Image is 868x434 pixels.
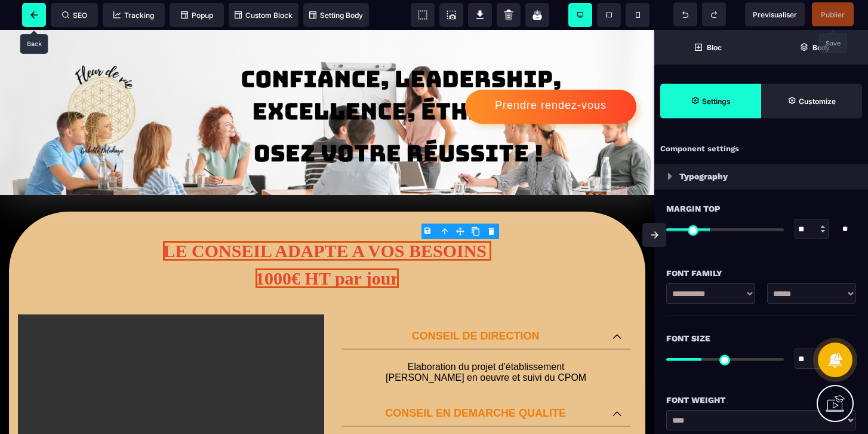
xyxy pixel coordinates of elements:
p: CONSEIL DE DIRECTION [350,300,601,313]
p: CONSEIL EN DEMARCHE QUALITE [350,377,601,390]
img: loading [667,173,672,180]
span: Publier [821,10,845,19]
span: Popup [181,11,213,20]
span: Preview [745,2,805,26]
span: Tracking [113,11,154,20]
span: Screenshot [439,3,463,27]
button: Prendre rendez-vous [465,60,636,94]
span: Open Style Manager [761,84,862,118]
span: Open Blocks [654,30,761,65]
span: Open Layer Manager [761,30,868,65]
span: View components [411,3,435,27]
div: Font Weight [666,393,856,407]
div: Font Family [666,266,856,280]
span: Font Size [666,331,710,346]
span: Settings [660,84,761,118]
p: Elaboration du projet d'établissement [PERSON_NAME] en oeuvre et suivi du CPOM [353,332,618,353]
b: LE CONSEIL ADAPTE A VOS BESOINS 1000€ HT par jour [163,211,491,258]
span: SEO [62,11,87,20]
strong: Body [812,43,830,52]
div: Component settings [654,137,868,161]
span: Margin Top [666,201,721,216]
strong: Customize [799,97,836,106]
p: Typography [679,169,728,184]
strong: Bloc [707,43,722,52]
span: Setting Body [309,11,363,20]
span: Previsualiser [753,10,797,19]
span: Custom Block [235,11,293,20]
strong: Settings [702,97,731,106]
